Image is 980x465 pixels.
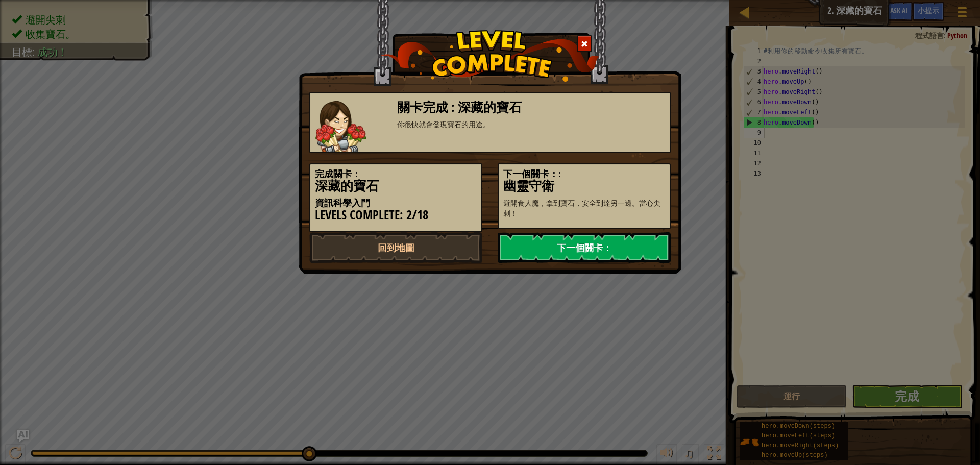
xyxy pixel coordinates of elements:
[503,198,665,218] p: 避開食人魔，拿到寶石，安全到達另一邊。當心尖刺！
[315,101,366,152] img: guardian.png
[498,232,671,263] a: 下一個關卡：
[397,101,665,114] h3: 關卡完成 : 深藏的寶石
[503,169,665,179] h5: 下一個關卡：:
[315,208,477,222] h3: Levels Complete: 2/18
[315,169,477,179] h5: 完成關卡：
[381,30,600,82] img: level_complete.png
[315,179,477,193] h3: 深藏的寶石
[315,198,477,208] h5: 資訊科學入門
[503,179,665,193] h3: 幽靈守衛
[397,119,665,130] div: 你很快就會發現寶石的用途。
[309,232,482,263] a: 回到地圖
